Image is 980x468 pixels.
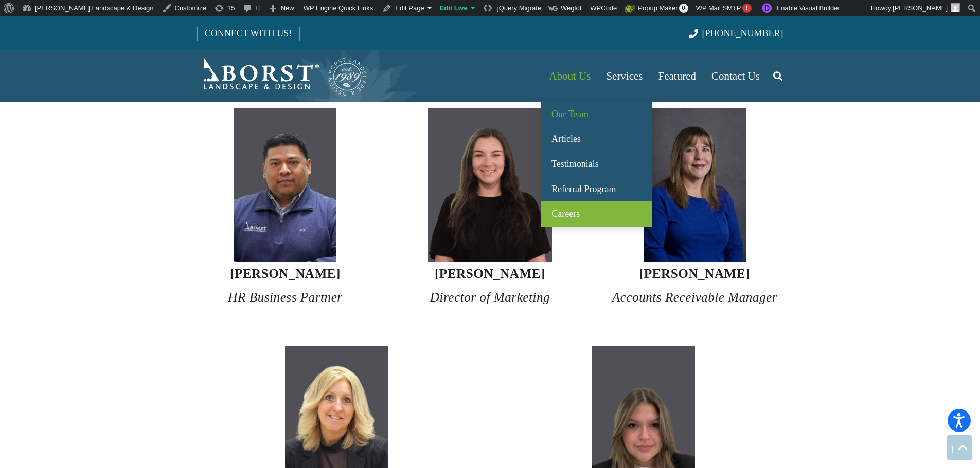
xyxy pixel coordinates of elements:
a: Featured [651,50,704,102]
a: Contact Us [704,50,768,102]
em: Accounts Receivable Manager [612,290,777,304]
span: 0 [679,4,688,13]
a: Articles [541,127,652,152]
a: Testimonials [541,152,652,177]
a: About Us [541,50,598,102]
span: Referral Program [551,184,616,194]
span: Articles [551,134,581,144]
a: Careers [541,201,652,227]
span: Our Team [551,109,589,119]
em: HR Business Partner [228,290,342,304]
a: Our Team [541,102,652,127]
span: Featured [658,70,696,82]
a: CONNECT WITH US! [198,21,299,46]
a: Borst-Logo [197,55,368,97]
span: Careers [551,209,580,219]
a: Back to top [947,435,972,460]
span: Testimonials [551,159,599,169]
span: ! [742,4,752,13]
span: Contact Us [711,70,760,82]
a: [PHONE_NUMBER] [689,28,783,39]
span: About Us [549,70,591,82]
strong: [PERSON_NAME] [639,267,750,280]
a: Referral Program [541,177,652,202]
strong: [PERSON_NAME] [435,267,545,280]
em: Director of Marketing [430,290,550,304]
strong: [PERSON_NAME] [230,267,341,280]
span: [PHONE_NUMBER] [702,28,783,39]
span: [PERSON_NAME] [893,4,948,12]
a: Services [598,50,650,102]
a: Search [768,63,788,89]
span: Services [606,70,643,82]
